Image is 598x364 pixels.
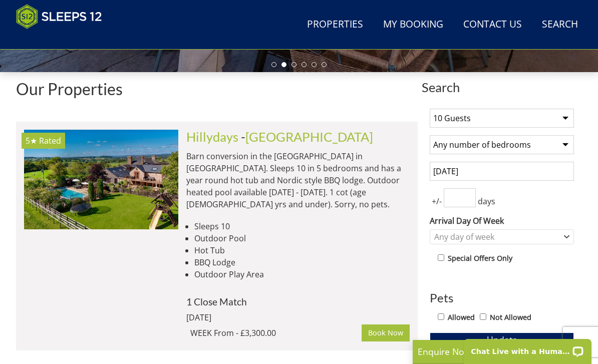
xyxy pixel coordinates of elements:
[430,332,574,346] button: Update
[186,150,410,210] p: Barn conversion in the [GEOGRAPHIC_DATA] in [GEOGRAPHIC_DATA]. Sleeps 10 in 5 bedrooms and has a ...
[186,296,410,307] h4: 1 Close Match
[538,14,582,36] a: Search
[448,312,475,323] label: Allowed
[241,129,373,144] span: -
[418,345,568,358] p: Enquire Now
[245,129,373,144] a: [GEOGRAPHIC_DATA]
[16,4,102,29] img: Sleeps 12
[186,311,321,323] div: [DATE]
[490,312,531,323] label: Not Allowed
[26,135,37,146] span: Hillydays has a 5 star rating under the Quality in Tourism Scheme
[476,195,497,207] span: days
[190,327,362,339] div: WEEK From - £3,300.00
[422,80,582,94] span: Search
[430,291,574,304] h3: Pets
[362,324,410,341] a: Book Now
[303,14,367,36] a: Properties
[194,220,410,232] li: Sleeps 10
[194,244,410,256] li: Hot Tub
[448,253,512,264] label: Special Offers Only
[430,215,574,227] label: Arrival Day Of Week
[457,332,598,364] iframe: LiveChat chat widget
[194,232,410,244] li: Outdoor Pool
[430,195,444,207] span: +/-
[11,35,116,44] iframe: Customer reviews powered by Trustpilot
[430,162,574,181] input: Arrival Date
[194,256,410,268] li: BBQ Lodge
[430,229,574,244] div: Combobox
[24,130,178,229] img: hillydays-holiday-home-accommodation-devon-sleeping-10.original.jpg
[186,129,238,144] a: Hillydays
[379,14,447,36] a: My Booking
[39,135,61,146] span: Rated
[194,268,410,280] li: Outdoor Play Area
[432,231,561,242] div: Any day of week
[16,80,418,98] h1: Our Properties
[24,130,178,229] a: 5★ Rated
[459,14,526,36] a: Contact Us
